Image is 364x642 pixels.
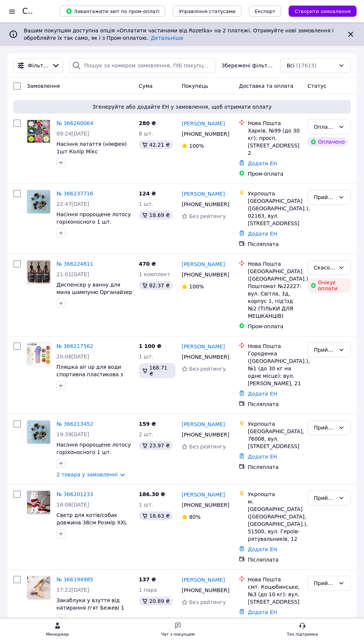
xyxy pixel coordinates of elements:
div: Післяплата [248,463,302,471]
span: Покупець [182,83,208,89]
span: [PHONE_NUMBER] [182,131,229,137]
button: Створити замовлення [289,6,357,17]
img: Фото товару [27,120,50,143]
img: Фото товару [27,576,50,599]
div: Тех підтримка [287,631,318,638]
a: Насіння пророщене лотосу горіхоносного 1 шт. [56,442,131,455]
div: Укрпошта [248,420,302,428]
div: [GEOGRAPHIC_DATA] ([GEOGRAPHIC_DATA].), Поштомат №22227: вул. Світла, 3д, корпус 1, під’їзд №2 (Т... [248,268,302,320]
a: № 366260064 [56,120,93,126]
a: Створити замовлення [281,8,357,14]
div: Пром-оплата [248,170,302,178]
span: [PHONE_NUMBER] [182,201,229,207]
div: Післяплата [248,400,302,408]
div: [GEOGRAPHIC_DATA] ([GEOGRAPHIC_DATA].), 02163, вул. [STREET_ADDRESS] [248,197,302,227]
a: Фото товару [27,576,51,600]
a: Пляшка air up для води спортивна пластикова з ароматизаторами 650 мл [56,364,126,385]
span: Доставка та оплата [239,83,293,89]
a: Додати ЕН [248,546,277,552]
span: [PHONE_NUMBER] [182,502,229,508]
div: Прийнято [314,346,335,354]
span: 17:22[DATE] [56,587,89,593]
a: Додати ЕН [248,609,277,615]
span: Без рейтингу [189,599,226,605]
a: [PERSON_NAME] [182,491,225,498]
button: Управління статусами [173,6,241,17]
div: 82.37 ₴ [139,281,173,290]
a: № 366213452 [56,421,93,427]
span: [PHONE_NUMBER] [182,354,229,360]
div: 42.21 ₴ [139,140,173,149]
span: Експорт [255,9,276,14]
div: Прийнято [314,494,335,502]
div: Менеджер [46,631,69,638]
img: Фото товару [27,343,50,366]
span: Замовлення [27,83,60,89]
a: Детальніше [151,35,183,41]
span: 1 шт. [139,502,153,508]
div: Харків, №99 (до 30 кг): просп. [STREET_ADDRESS] 2 [248,127,302,157]
span: 1 шт. [139,354,153,360]
a: Фото товару [27,342,51,366]
span: Статус [308,83,326,89]
div: Прийнято [314,424,335,432]
span: 159 ₴ [139,421,156,427]
span: Вашим покупцям доступна опція «Оплатити частинами від Rozetka» на 2 платежі. Отримуйте нові замов... [24,28,334,41]
span: [PHONE_NUMBER] [182,272,229,278]
a: 2 товара у замовленні [56,472,118,477]
div: Оплачено [308,137,348,146]
img: Фото товару [27,190,50,213]
span: 124 ₴ [139,191,156,197]
div: 23.97 ₴ [139,441,173,450]
a: [PERSON_NAME] [182,120,225,127]
a: Фото товару [27,119,51,143]
span: Без рейтингу [189,444,226,450]
span: 470 ₴ [139,261,156,267]
span: Створити замовлення [295,9,351,14]
span: 18:06[DATE] [56,502,89,508]
div: Нова Пошта [248,576,302,583]
a: Диспенсер у ванну для мила шампуню Органайзер для ванної 3 шт. набір [56,282,132,303]
span: Всі [287,62,295,69]
button: Завантажити звіт по пром-оплаті [60,6,165,17]
span: Фільтри [28,62,49,69]
a: [PERSON_NAME] [182,190,225,198]
span: Насіння пророщене лотосу горіхоносного 1 шт. [56,211,131,225]
a: Светр для котів/собак довжина 38см Розмір XXL [56,512,127,526]
span: 1 пара [139,587,157,593]
a: Фото товару [27,491,51,514]
img: Фото товару [27,421,50,444]
div: Скасовано [314,263,335,272]
div: Оплачено [314,123,335,131]
span: 137 ₴ [139,576,156,582]
input: Пошук за номером замовлення, ПІБ покупця, номером телефону, Email, номером накладної [69,58,216,73]
span: 280 ₴ [139,120,156,126]
a: Насіння латаття (німфея) 1шт Колір Мікс [56,141,127,154]
a: [PERSON_NAME] [182,343,225,350]
div: 168.71 ₴ [139,363,176,378]
a: [PERSON_NAME] [182,421,225,428]
div: 18.69 ₴ [139,211,173,220]
span: 22:47[DATE] [56,201,89,207]
div: Післяплата [248,556,302,563]
a: [PERSON_NAME] [182,261,225,268]
div: Нова Пошта [248,260,302,268]
div: Чат з покупцем [161,631,195,638]
a: Додати ЕН [248,231,277,237]
a: Додати ЕН [248,454,277,460]
a: № 366224811 [56,261,93,267]
div: Укрпошта [248,190,302,197]
a: Закаблуки у взуття від натирання п'ят Бежеві 1 пара [56,597,124,618]
span: 100% [189,284,204,290]
div: [GEOGRAPHIC_DATA], 76008, вул. [STREET_ADDRESS] [248,428,302,450]
button: Експорт [249,6,282,17]
span: [PHONE_NUMBER] [182,587,229,593]
div: Нова Пошта [248,119,302,127]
